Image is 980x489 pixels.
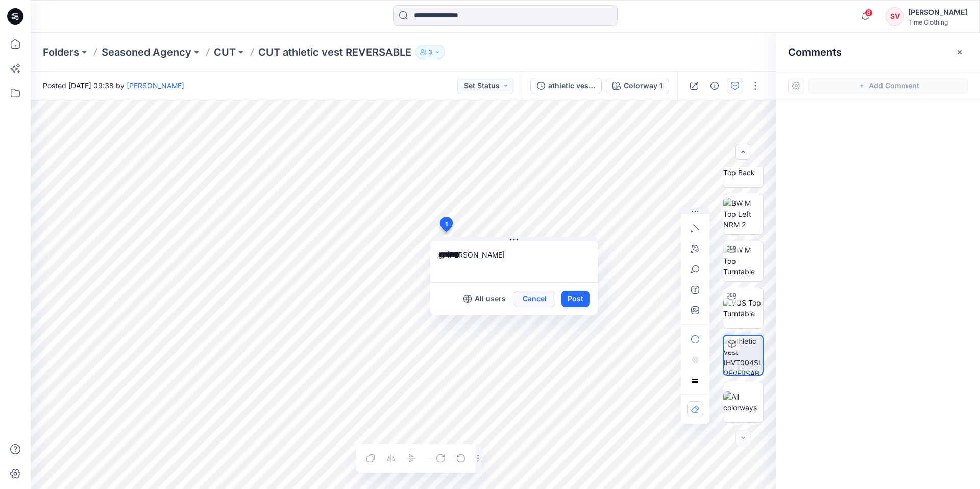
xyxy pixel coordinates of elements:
[606,78,669,94] button: Colorway 1
[808,78,968,94] button: Add Comment
[258,45,411,59] p: CUT athletic vest REVERSABLE
[548,80,595,91] div: athletic vest IHVT004SL REVERSABLE
[724,336,763,375] img: athletic vest IHVT004SL REVERSABLE Colorway 1
[475,293,506,305] p: All users
[214,45,236,59] a: CUT
[127,81,184,90] a: [PERSON_NAME]
[723,297,763,319] img: VQS Top Turntable
[415,45,445,59] button: 3
[886,7,904,26] div: SV
[908,6,967,18] div: [PERSON_NAME]
[514,291,555,307] button: Cancel
[445,220,448,229] span: 1
[43,80,184,91] span: Posted [DATE] 09:38 by
[723,156,763,178] img: BW M Top Back
[723,391,763,413] img: All colorways
[624,80,663,91] div: Colorway 1
[723,198,763,230] img: BW M Top Left NRM 2
[908,18,967,26] div: Time Clothing
[428,46,432,58] p: 3
[561,291,590,307] button: Post
[723,245,763,277] img: BW M Top Turntable
[865,9,873,17] span: 8
[459,291,510,307] button: All users
[530,78,602,94] button: athletic vest IHVT004SL REVERSABLE
[43,45,79,59] a: Folders
[788,46,842,58] h2: Comments
[102,45,191,59] a: Seasoned Agency
[706,78,723,94] button: Details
